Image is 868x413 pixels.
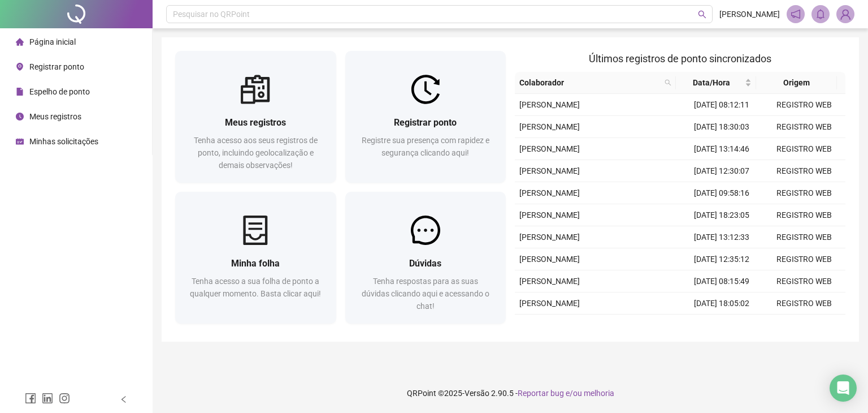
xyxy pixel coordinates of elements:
span: Reportar bug e/ou melhoria [518,389,614,398]
td: [DATE] 09:58:16 [680,182,763,204]
td: REGISTRO WEB [763,292,845,315]
span: notification [791,9,801,19]
span: [PERSON_NAME] [519,100,580,109]
span: [PERSON_NAME] [719,8,780,20]
td: REGISTRO WEB [763,248,845,270]
span: Meus registros [29,112,81,121]
span: Espelho de ponto [29,87,90,96]
span: Colaborador [519,76,660,89]
span: facebook [25,393,36,404]
td: [DATE] 13:12:33 [680,226,763,248]
span: Meus registros [225,117,286,128]
td: [DATE] 08:12:11 [680,94,763,116]
span: [PERSON_NAME] [519,233,580,242]
div: Open Intercom Messenger [830,375,857,402]
td: REGISTRO WEB [763,116,845,138]
td: REGISTRO WEB [763,226,845,248]
span: Minhas solicitações [29,137,98,146]
span: environment [16,63,24,71]
td: [DATE] 18:30:03 [680,116,763,138]
span: search [662,74,674,91]
span: [PERSON_NAME] [519,144,580,153]
span: file [16,88,24,96]
span: Registre sua presença com rapidez e segurança clicando aqui! [362,136,489,157]
td: [DATE] 13:14:46 [680,138,763,160]
span: Últimos registros de ponto sincronizados [589,53,771,64]
th: Data/Hora [676,72,756,94]
td: REGISTRO WEB [763,182,845,204]
a: DúvidasTenha respostas para as suas dúvidas clicando aqui e acessando o chat! [345,192,506,324]
span: home [16,38,24,46]
td: REGISTRO WEB [763,204,845,226]
span: Data/Hora [680,76,743,89]
span: [PERSON_NAME] [519,188,580,197]
td: [DATE] 13:15:22 [680,315,763,337]
span: [PERSON_NAME] [519,255,580,264]
a: Minha folhaTenha acesso a sua folha de ponto a qualquer momento. Basta clicar aqui! [175,192,336,324]
td: REGISTRO WEB [763,138,845,160]
td: REGISTRO WEB [763,160,845,182]
img: 89263 [837,6,854,23]
span: Página inicial [29,37,76,46]
span: Tenha acesso aos seus registros de ponto, incluindo geolocalização e demais observações! [194,136,318,170]
span: schedule [16,137,24,145]
td: [DATE] 18:23:05 [680,204,763,226]
span: Minha folha [231,258,280,269]
a: Meus registrosTenha acesso aos seus registros de ponto, incluindo geolocalização e demais observa... [175,51,336,183]
span: [PERSON_NAME] [519,299,580,308]
span: Dúvidas [409,258,441,269]
span: search [698,10,706,19]
span: instagram [59,393,70,404]
span: [PERSON_NAME] [519,122,580,131]
span: bell [815,9,826,19]
span: Tenha acesso a sua folha de ponto a qualquer momento. Basta clicar aqui! [190,277,321,298]
span: Registrar ponto [394,117,457,128]
footer: QRPoint © 2025 - 2.90.5 - [153,373,868,413]
span: [PERSON_NAME] [519,210,580,220]
td: [DATE] 12:35:12 [680,248,763,270]
td: [DATE] 12:30:07 [680,160,763,182]
th: Origem [756,72,836,94]
span: linkedin [42,393,53,404]
a: Registrar pontoRegistre sua presença com rapidez e segurança clicando aqui! [345,51,506,183]
span: [PERSON_NAME] [519,166,580,175]
span: left [120,395,128,403]
span: Registrar ponto [29,62,84,71]
span: [PERSON_NAME] [519,277,580,286]
span: search [665,79,671,86]
td: [DATE] 18:05:02 [680,292,763,315]
span: clock-circle [16,113,24,121]
td: [DATE] 08:15:49 [680,270,763,292]
td: REGISTRO WEB [763,315,845,337]
span: Versão [465,389,489,398]
td: REGISTRO WEB [763,94,845,116]
span: Tenha respostas para as suas dúvidas clicando aqui e acessando o chat! [362,277,489,311]
td: REGISTRO WEB [763,270,845,292]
